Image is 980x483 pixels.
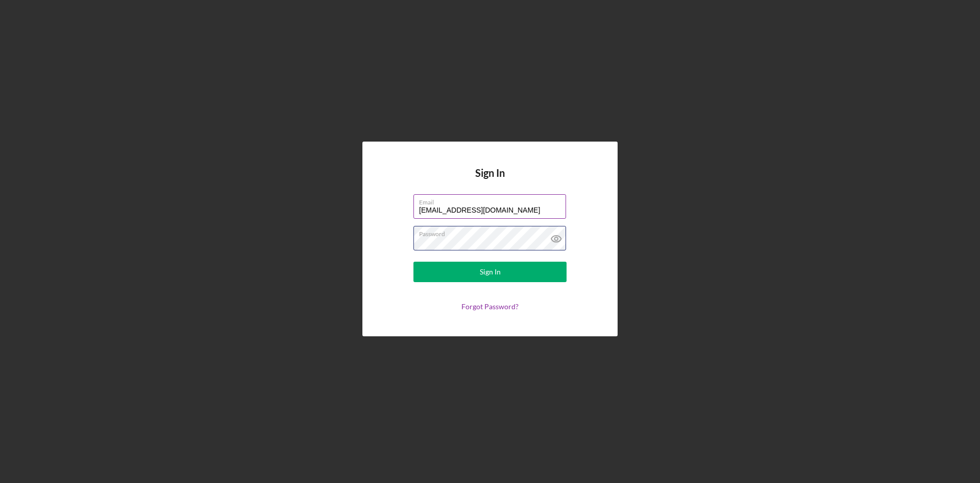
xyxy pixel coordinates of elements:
[475,167,505,194] h4: Sign In
[480,262,501,282] div: Sign In
[413,262,567,282] button: Sign In
[419,226,566,238] label: Password
[419,195,566,206] label: Email
[461,302,519,311] a: Forgot Password?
